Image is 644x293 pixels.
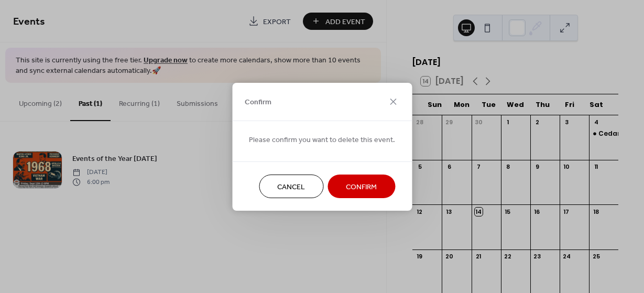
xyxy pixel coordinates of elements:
span: Confirm [245,97,271,108]
span: Confirm [346,181,377,192]
span: Cancel [277,181,305,192]
button: Confirm [328,175,395,198]
button: Cancel [259,175,323,198]
span: Please confirm you want to delete this event. [249,134,395,145]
